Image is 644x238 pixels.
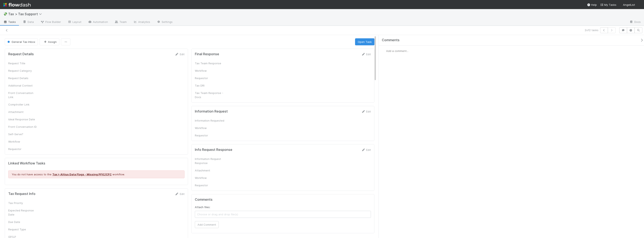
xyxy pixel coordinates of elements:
[600,3,616,6] span: My Tasks
[386,49,408,53] span: Add a comment...
[111,19,130,26] a: Team
[195,91,226,99] div: Tax Team Response - Docs
[637,3,641,7] img: avatar_85833754-9fc2-4f19-a44b-7938606ee299.png
[8,83,39,88] div: Additional Context
[40,20,61,24] span: Flow Builder
[361,148,371,151] a: Edit
[8,147,39,151] div: Requestor
[195,109,228,114] h5: Information Request
[3,1,31,8] img: logo-inverted-e16ddd16eac7371096b0.svg
[8,201,39,205] div: Tax Priority
[626,19,644,26] a: Docs
[600,3,616,7] a: My Tasks
[195,61,226,65] div: Tax Team Response
[8,102,39,107] div: Comptroller Link
[195,183,226,187] div: Requestor
[85,19,111,26] a: Automation
[195,148,232,152] h5: Info Request Response
[3,12,7,16] span: 💸
[8,227,39,231] div: Request Type
[382,38,400,42] span: Comments
[195,52,219,56] h5: Final Response
[195,133,226,137] div: Requestor
[8,76,39,80] div: Request Details
[355,38,374,45] button: Open Task
[19,19,37,26] a: Data
[382,49,386,53] img: avatar_85833754-9fc2-4f19-a44b-7938606ee299.png
[8,117,39,121] div: Ideal Response Date
[195,126,226,130] div: Workflow
[153,19,176,26] a: Settings
[195,176,226,180] div: Workflow
[8,110,39,114] div: Attachment
[8,140,39,144] div: Workflow
[37,19,64,26] a: Flow Builder
[5,38,38,45] button: General Tax Inbox
[8,170,185,178] div: You do not have access to the workflow.
[195,205,210,209] label: Attach files:
[585,28,598,32] span: 2 of 2 tasks
[8,220,39,224] div: Due Date
[8,69,39,73] div: Request Category
[8,12,44,16] span: Tax > Tax Support
[8,192,35,196] h5: Tax Request Info
[64,19,85,26] a: Layout
[130,19,153,26] a: Analytics
[195,211,371,218] span: Choose or drag and drop file(s)
[361,53,371,56] a: Edit
[7,40,35,43] span: General Tax Inbox
[8,161,185,165] h5: Linked Workflow Tasks
[40,38,59,45] button: Assign
[361,110,371,113] a: Edit
[195,83,226,88] div: Tax DRI
[587,3,597,7] div: Help
[8,132,39,136] div: Self-Serve?
[8,208,39,217] div: Expected Response Date
[8,61,39,65] div: Request Title
[195,221,219,228] button: Add Comment
[195,76,226,80] div: Requestor
[623,3,635,6] span: AngelList
[52,173,112,176] a: Tax > Altius Data Flags - Missing PFIC/CFC
[175,53,185,56] a: Edit
[195,69,226,73] div: Workflow
[3,20,16,24] span: Tasks
[175,192,185,196] a: Edit
[8,52,34,56] h5: Request Details
[195,118,226,123] div: Information Requested
[195,157,226,165] div: Information Request Response
[8,91,39,99] div: Front Conversation Link
[8,125,39,129] div: Front Conversation ID
[195,168,226,172] div: Attachment
[195,198,371,202] h5: Comments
